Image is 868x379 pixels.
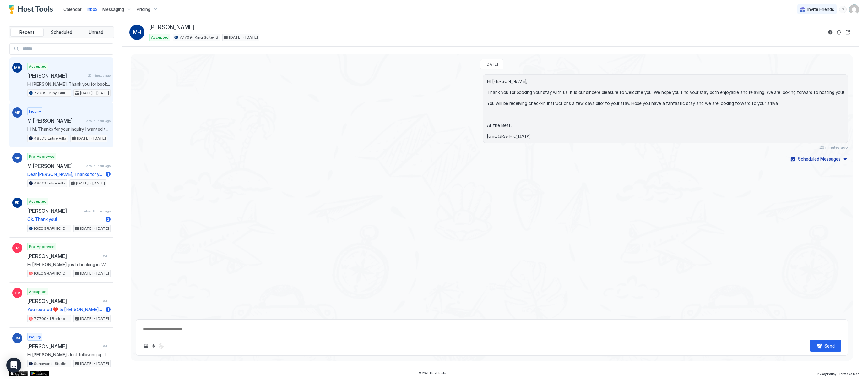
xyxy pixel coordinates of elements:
[80,316,109,321] span: [DATE] - [DATE]
[142,342,150,350] button: Upload image
[27,126,111,132] span: Hi M, Thanks for your inquiry. I wanted to let you know that your inquiry is very important to me...
[824,343,835,349] div: Send
[798,156,841,162] div: Scheduled Messages
[29,289,46,294] span: Accepted
[87,6,97,13] a: Inbox
[29,108,41,114] span: Inquiry
[419,371,446,375] span: © 2025 Host Tools
[15,290,20,296] span: DR
[10,28,44,37] button: Recent
[179,35,218,40] span: 77709- King Suite- B
[9,371,28,376] a: App Store
[19,30,34,35] span: Recent
[76,180,105,186] span: [DATE] - [DATE]
[77,135,106,141] span: [DATE] - [DATE]
[27,73,86,79] span: [PERSON_NAME]
[51,30,72,35] span: Scheduled
[14,335,20,341] span: JM
[80,226,109,231] span: [DATE] - [DATE]
[150,342,157,350] button: Quick reply
[27,343,98,349] span: [PERSON_NAME]
[9,26,114,38] div: tab-group
[29,63,46,69] span: Accepted
[29,199,46,204] span: Accepted
[487,79,844,139] span: Hi [PERSON_NAME], Thank you for booking your stay with us! It is our sincere pleasure to welcome ...
[27,81,111,87] span: Hi [PERSON_NAME], Thank you for booking your stay with us! It is our sincere pleasure to welcome ...
[27,208,82,214] span: [PERSON_NAME]
[84,209,111,213] span: about 3 hours ago
[63,7,82,12] span: Calendar
[816,372,836,376] span: Privacy Policy
[27,262,111,267] span: Hi [PERSON_NAME], just checking in. Would love to have you
[29,154,55,159] span: Pre-Approved
[80,361,109,366] span: [DATE] - [DATE]
[789,155,848,163] button: Scheduled Messages
[29,244,55,250] span: Pre-Approved
[20,44,113,54] input: Input Field
[14,110,20,115] span: MP
[88,74,111,78] span: 26 minutes ago
[34,316,69,321] span: 77709- 1 Bedroom Living Room- A
[27,163,84,169] span: M [PERSON_NAME]
[87,7,97,12] span: Inbox
[14,155,20,161] span: MP
[30,371,49,376] a: Google Play Store
[63,6,82,13] a: Calendar
[27,298,98,304] span: [PERSON_NAME]
[27,352,111,358] span: Hi [PERSON_NAME]. Just following up. Let me know if you are still interested in setting something...
[100,344,111,348] span: [DATE]
[810,340,841,352] button: Send
[229,35,258,40] span: [DATE] - [DATE]
[107,307,109,312] span: 1
[27,172,103,177] span: Dear [PERSON_NAME], Thanks for your inquiry about my vacation rental. The property is available f...
[86,164,111,168] span: about 1 hour ago
[34,271,69,276] span: [GEOGRAPHIC_DATA][PERSON_NAME], [GEOGRAPHIC_DATA],[GEOGRAPHIC_DATA], Fire pit #37
[29,334,41,340] span: Inquiry
[151,35,169,40] span: Accepted
[839,372,859,376] span: Terms Of Use
[6,358,21,373] div: Open Intercom Messenger
[133,29,141,36] span: MH
[89,30,103,35] span: Unread
[34,226,69,231] span: [GEOGRAPHIC_DATA][PERSON_NAME], [GEOGRAPHIC_DATA],[GEOGRAPHIC_DATA], Fire pit #37
[839,370,859,376] a: Terms Of Use
[34,135,66,141] span: 48573 Entire Villa
[827,29,834,36] button: Reservation information
[486,62,498,67] span: [DATE]
[102,7,124,12] span: Messaging
[34,361,69,366] span: Sunswept · Studio City LA Stunner- Pool. Privacy- 5 bedroom
[27,253,98,259] span: [PERSON_NAME]
[34,90,69,96] span: 77709- King Suite- B
[27,307,103,312] span: You reacted ❤️ to [PERSON_NAME]’s message "Thank you [PERSON_NAME] we are excited to be back. (we...
[27,217,103,222] span: Ok. Thank you!
[100,254,111,258] span: [DATE]
[100,299,111,303] span: [DATE]
[16,245,19,251] span: R
[107,172,109,177] span: 1
[79,28,112,37] button: Unread
[15,200,20,206] span: ED
[107,217,109,222] span: 2
[34,180,65,186] span: 48613 Entire Villa
[849,4,859,14] div: User profile
[14,65,20,70] span: MH
[9,5,56,14] a: Host Tools Logo
[80,271,109,276] span: [DATE] - [DATE]
[819,145,848,150] span: 26 minutes ago
[27,118,84,124] span: M [PERSON_NAME]
[45,28,78,37] button: Scheduled
[149,24,194,31] span: [PERSON_NAME]
[839,6,847,13] div: menu
[807,7,834,12] span: Invite Friends
[86,119,111,123] span: about 1 hour ago
[80,90,109,96] span: [DATE] - [DATE]
[816,370,836,376] a: Privacy Policy
[835,29,843,36] button: Sync reservation
[137,7,150,12] span: Pricing
[844,29,852,36] button: Open reservation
